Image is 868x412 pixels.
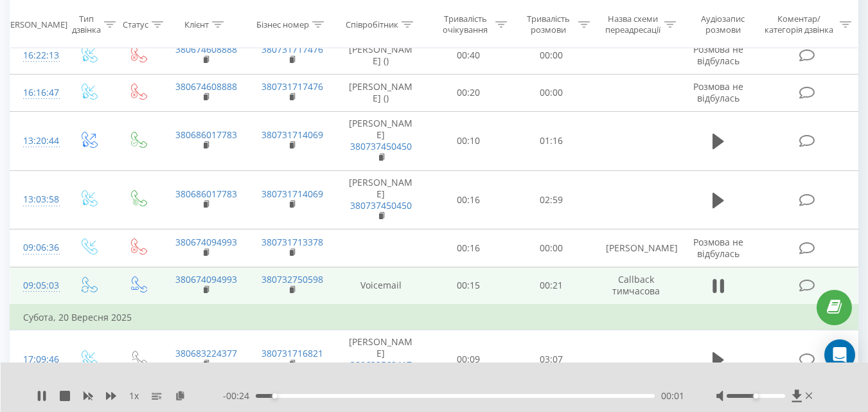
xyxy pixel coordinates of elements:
div: Назва схеми переадресації [605,13,661,35]
div: Бізнес номер [256,19,309,30]
a: 380731713378 [261,236,323,248]
a: 380737450450 [350,140,412,152]
td: [PERSON_NAME] [335,170,427,229]
td: Субота, 20 Вересня 2025 [10,305,858,330]
div: 16:16:47 [23,80,50,105]
a: 380732750598 [261,273,323,285]
td: 00:00 [510,229,593,267]
a: 380674608888 [175,43,237,55]
div: Accessibility label [753,393,758,399]
td: [PERSON_NAME] [335,111,427,170]
div: Аудіозапис розмови [691,13,756,35]
a: 380731714069 [261,129,323,141]
td: 00:09 [427,330,510,390]
div: [PERSON_NAME] [3,19,67,30]
td: 00:00 [510,74,593,111]
td: 00:21 [510,267,593,305]
div: Тип дзвінка [72,13,101,35]
div: 09:05:03 [23,273,50,298]
div: Статус [123,19,148,30]
div: 17:09:46 [23,347,50,372]
a: 380674094993 [175,273,237,285]
td: 01:16 [510,111,593,170]
td: 00:40 [427,37,510,74]
a: 380683224377 [175,347,237,359]
td: [PERSON_NAME] () [335,37,427,74]
td: [PERSON_NAME] () [335,74,427,111]
td: [PERSON_NAME] [593,229,679,267]
span: Розмова не відбулась [693,80,743,104]
td: 00:10 [427,111,510,170]
td: 00:15 [427,267,510,305]
span: Розмова не відбулась [693,236,743,260]
div: Тривалість очікування [439,13,492,35]
a: 380632562417 [350,359,412,371]
a: 380674608888 [175,80,237,93]
td: Voicemail [335,267,427,305]
a: 380731716821 [261,347,323,359]
span: 00:01 [661,390,684,402]
td: Callback тимчасова [593,267,679,305]
div: Тривалість розмови [522,13,575,35]
div: 16:22:13 [23,43,50,68]
div: Коментар/категорія дзвінка [761,13,837,35]
div: 13:20:44 [23,129,50,154]
div: 09:06:36 [23,235,50,260]
a: 380731717476 [261,43,323,55]
td: 00:20 [427,74,510,111]
a: 380674094993 [175,236,237,248]
a: 380731717476 [261,80,323,93]
div: Клієнт [184,19,209,30]
span: Розмова не відбулась [693,43,743,67]
td: 02:59 [510,170,593,229]
td: 00:16 [427,229,510,267]
a: 380731714069 [261,188,323,200]
a: 380686017783 [175,129,237,141]
a: 380686017783 [175,188,237,200]
span: 1 x [129,390,139,402]
a: 380737450450 [350,199,412,211]
span: - 00:24 [223,390,256,402]
div: Співробітник [346,19,398,30]
td: 03:07 [510,330,593,390]
div: Accessibility label [272,393,278,399]
td: 00:00 [510,37,593,74]
div: 13:03:58 [23,187,50,212]
div: Open Intercom Messenger [824,339,855,370]
td: 00:16 [427,170,510,229]
td: [PERSON_NAME] [335,330,427,390]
